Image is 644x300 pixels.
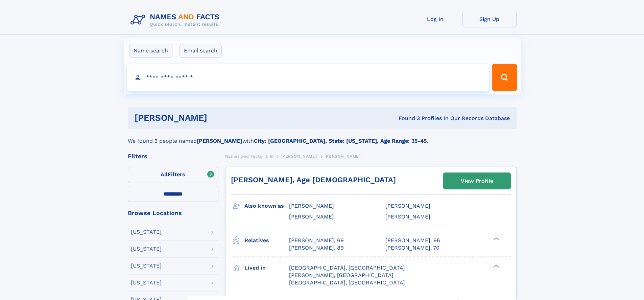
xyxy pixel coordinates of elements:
[289,264,405,271] span: [GEOGRAPHIC_DATA], [GEOGRAPHIC_DATA]
[128,210,218,216] div: Browse Locations
[135,114,303,122] h1: [PERSON_NAME]
[131,280,162,285] div: [US_STATE]
[129,44,172,58] label: Name search
[128,167,218,183] label: Filters
[197,138,242,144] b: [PERSON_NAME]
[385,213,430,220] span: [PERSON_NAME]
[492,264,500,268] div: ❯
[461,173,493,189] div: View Profile
[270,154,273,159] span: G
[444,173,510,189] a: View Profile
[231,176,396,184] a: [PERSON_NAME], Age [DEMOGRAPHIC_DATA]
[385,244,439,252] a: [PERSON_NAME], 70
[385,203,430,209] span: [PERSON_NAME]
[492,64,517,91] button: Search Button
[128,153,218,159] div: Filters
[289,279,405,286] span: [GEOGRAPHIC_DATA], [GEOGRAPHIC_DATA]
[289,272,393,278] span: [PERSON_NAME], [GEOGRAPHIC_DATA]
[462,11,517,27] a: Sign Up
[289,237,344,244] a: [PERSON_NAME], 69
[127,64,489,91] input: search input
[289,213,334,220] span: [PERSON_NAME]
[408,11,462,27] a: Log In
[244,200,289,212] h3: Also known as
[180,44,222,58] label: Email search
[244,235,289,246] h3: Relatives
[281,154,317,159] span: [PERSON_NAME]
[225,152,262,160] a: Names and Facts
[281,152,317,160] a: [PERSON_NAME]
[254,138,427,144] b: City: [GEOGRAPHIC_DATA], State: [US_STATE], Age Range: 35-45
[492,236,500,241] div: ❯
[244,262,289,274] h3: Lived in
[289,203,334,209] span: [PERSON_NAME]
[131,246,162,252] div: [US_STATE]
[131,229,162,235] div: [US_STATE]
[303,115,510,122] div: Found 3 Profiles In Our Records Database
[325,154,361,159] span: [PERSON_NAME]
[128,129,517,145] div: We found 3 people named with .
[289,244,344,252] a: [PERSON_NAME], 89
[128,11,225,29] img: Logo Names and Facts
[131,263,162,269] div: [US_STATE]
[385,237,440,244] a: [PERSON_NAME], 96
[270,152,273,160] a: G
[161,171,168,178] span: All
